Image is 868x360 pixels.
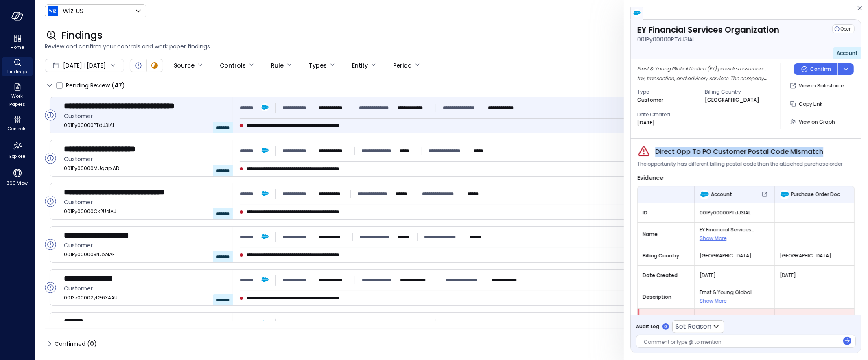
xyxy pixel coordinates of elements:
p: 0 [665,324,667,330]
span: Billing Postal Code [643,314,689,323]
div: In Progress [150,61,160,70]
span: 001Py00000Ck2UeIAJ [64,207,226,216]
span: Description [643,293,689,301]
span: [GEOGRAPHIC_DATA] [780,252,849,260]
div: Source [174,59,195,72]
span: 0 [90,340,94,348]
span: Copy Link [799,100,822,107]
span: 001Py000003rDobIAE [64,251,226,259]
span: Customer [64,155,226,164]
p: EY Financial Services Organization [637,24,779,35]
p: 001Py00000PTdJ3IAL [637,35,695,44]
div: Open [45,239,56,250]
span: 001Py00000PTdJ3IAL [700,209,770,217]
div: Types [309,59,327,72]
img: Purchase Order Doc [780,190,789,199]
div: Button group with a nested menu [794,63,854,75]
p: Wiz US [63,6,83,16]
span: Direct Opp To PO Customer Postal Code Mismatch [655,147,823,157]
span: Name [643,230,689,238]
div: Open [133,61,143,70]
div: 360 View [2,166,33,188]
span: [DATE] [700,271,770,279]
span: Customer [64,241,226,250]
div: Controls [2,114,33,133]
img: salesforce [633,9,641,17]
p: Confirm [810,65,831,73]
div: ( ) [112,81,125,90]
span: The opportunity has different billing postal code than the attached purchase order [637,160,842,168]
span: View on Graph [799,118,835,125]
div: Open [45,153,56,164]
button: View in Salesforce [787,79,847,93]
div: Controls [220,59,246,72]
div: Ernst & Young Global Limited (EY) provides assurance, tax, transaction, and advisory services. Th... [637,63,774,83]
span: Work Papers [5,92,30,108]
p: [GEOGRAPHIC_DATA] [705,96,759,104]
span: 07094 [780,314,849,323]
span: [DATE] [780,271,849,279]
span: Show More [700,297,726,304]
span: Purchase Order Doc [791,190,840,199]
span: Ernst & Young Global Limited (EY) provides assurance, tax, transaction, and advisory services. Th... [637,65,767,101]
img: Account [700,190,709,199]
button: View on Graph [787,115,838,129]
span: [DATE] [63,61,82,70]
span: Audit Log [636,323,659,331]
span: Home [11,43,24,51]
span: Review and confirm your controls and work paper findings [45,42,858,51]
span: Billing Country [643,252,689,260]
span: 47 [114,81,122,89]
button: dropdown-icon-button [837,63,854,75]
div: Open [832,24,855,33]
div: Explore [2,138,33,161]
span: Explore [9,152,25,160]
span: 001Py00000PTdJ3IAL [64,121,226,129]
span: SE1 2DA [700,314,770,323]
span: Findings [61,29,103,42]
span: Billing Country [705,88,766,96]
button: Copy Link [787,97,826,111]
span: ID [643,209,689,217]
span: 0013z00002ytG6XAAU [64,294,226,302]
div: Entity [352,59,368,72]
span: Show More [700,235,726,242]
span: Customer [64,198,226,207]
p: Customer [637,96,663,104]
span: 360 View [7,179,28,187]
p: Set Reason [676,322,711,332]
span: EY Financial Services Organization [700,226,770,234]
div: Open [45,196,56,207]
div: Rule [271,59,284,72]
span: Findings [7,68,27,76]
span: Confirmed [55,337,97,350]
span: Date Created [637,111,698,119]
div: Open [45,282,56,293]
span: Date Created [643,271,689,279]
p: [DATE] [637,119,655,127]
span: Account [711,190,732,199]
img: Icon [48,6,58,16]
span: Evidence [637,174,663,182]
div: Work Papers [2,81,33,109]
span: Customer [64,111,226,120]
button: Confirm [794,63,837,75]
span: [GEOGRAPHIC_DATA] [700,252,770,260]
div: Home [2,33,33,52]
p: View in Salesforce [799,82,844,90]
div: Findings [2,57,33,76]
span: Ernst & Young Global Limited (EY) provides assurance, tax, transaction, and advisory services. Th... [700,288,770,297]
span: Type [637,88,698,96]
span: Pending Review [66,79,125,92]
span: Controls [8,124,27,133]
div: Period [393,59,412,72]
span: Account [837,50,858,57]
div: Open [45,109,56,121]
span: Customer [64,284,226,293]
div: ( ) [87,339,97,348]
span: 001Py00000MUqapIAD [64,164,226,172]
